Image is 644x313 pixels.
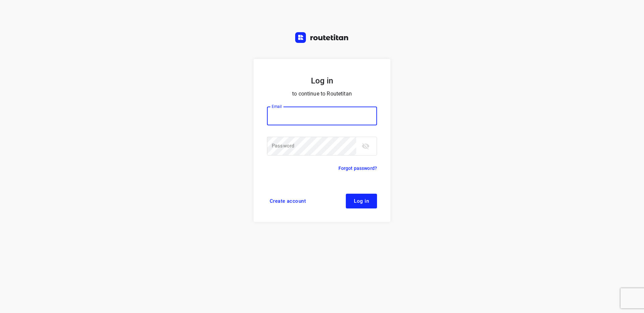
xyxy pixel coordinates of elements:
[338,164,377,172] a: Forgot password?
[267,194,309,208] a: Create account
[270,198,306,204] span: Create account
[295,32,349,43] img: Routetitan
[267,89,377,99] p: to continue to Routetitan
[295,32,349,45] a: Routetitan
[354,198,369,204] span: Log in
[346,194,377,208] button: Log in
[267,75,377,86] h5: Log in
[359,139,372,153] button: toggle password visibility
